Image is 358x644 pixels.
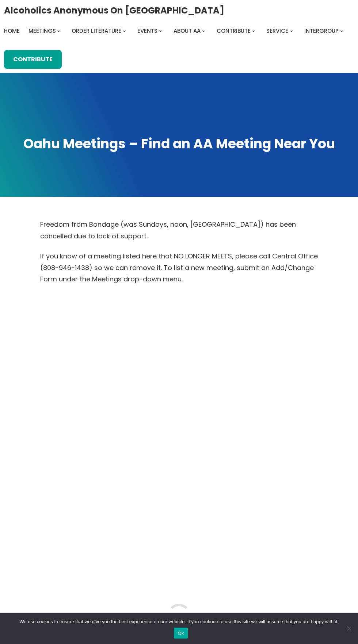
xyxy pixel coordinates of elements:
[174,26,201,36] a: About AA
[28,26,56,36] a: Meetings
[217,26,251,36] a: Contribute
[266,27,288,35] span: Service
[4,26,346,36] nav: Intergroup
[7,135,351,153] h1: Oahu Meetings – Find an AA Meeting Near You
[159,29,162,32] button: Events submenu
[40,219,318,242] p: Freedom from Bondage (was Sundays, noon, [GEOGRAPHIC_DATA]) has been cancelled due to lack of sup...
[304,26,339,36] a: Intergroup
[4,26,20,36] a: Home
[202,29,205,32] button: About AA submenu
[174,27,201,35] span: About AA
[266,26,288,36] a: Service
[4,50,62,69] a: Contribute
[137,26,157,36] a: Events
[40,250,318,285] p: If you know of a meeting listed here that NO LONGER MEETS, please call Central Office (808-946-14...
[137,27,157,35] span: Events
[252,29,255,32] button: Contribute submenu
[217,27,251,35] span: Contribute
[290,29,293,32] button: Service submenu
[4,27,20,35] span: Home
[19,618,338,625] span: We use cookies to ensure that we give you the best experience on our website. If you continue to ...
[57,29,60,32] button: Meetings submenu
[304,27,339,35] span: Intergroup
[174,628,187,639] button: Ok
[4,3,224,18] a: Alcoholics Anonymous on [GEOGRAPHIC_DATA]
[345,625,353,632] span: No
[28,27,56,35] span: Meetings
[340,29,343,32] button: Intergroup submenu
[123,29,126,32] button: Order Literature submenu
[72,27,121,35] span: Order Literature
